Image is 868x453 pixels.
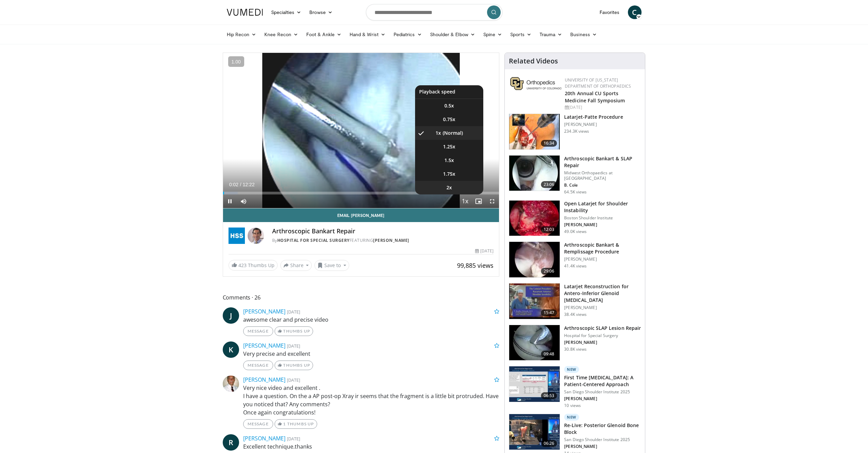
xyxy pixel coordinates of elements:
[223,208,499,222] a: Email [PERSON_NAME]
[272,237,494,244] div: By FEATURING
[243,326,273,336] a: Message
[541,226,557,233] span: 12:03
[443,143,455,150] span: 1.25x
[223,293,500,302] span: Comments 26
[243,384,500,417] p: Very nice video and excellent . I have a question. On the a AP post-op Xray ir seems that the fra...
[302,28,345,41] a: Foot & Ankle
[509,155,641,195] a: 23:06 Arthroscopic Bankart & SLAP Repair Midwest Orthopaedics at [GEOGRAPHIC_DATA] B. Cole 64.5K ...
[277,237,350,243] a: Hospital for Special Surgery
[564,129,589,134] p: 234.3K views
[564,215,641,221] p: Boston Shoulder Institute
[564,374,641,388] h3: First Time [MEDICAL_DATA]: A Patient-Centered Approach
[373,237,409,243] a: [PERSON_NAME]
[366,4,502,20] input: Search topics, interventions
[238,262,247,268] span: 423
[595,5,624,19] a: Favorites
[389,28,426,41] a: Pediatrics
[509,114,560,149] img: 617583_3.png.150x105_q85_crop-smart_upscale.jpg
[564,229,587,234] p: 49.0K views
[229,182,238,187] span: 0:02
[566,28,601,41] a: Business
[541,392,557,399] span: 06:53
[535,28,567,41] a: Trauma
[564,182,641,188] p: B. Cole
[509,414,560,450] img: 2e59e29d-bdcc-4baf-8fb4-1dabf10cfd0e.150x105_q85_crop-smart_upscale.jpg
[223,28,261,41] a: Hip Recon
[564,189,587,195] p: 64.5K views
[564,122,623,127] p: [PERSON_NAME]
[275,419,317,429] a: 1 Thumbs Up
[509,283,641,319] a: 15:47 Latarjet Reconstruction for Antero-Inferior Glenoid [MEDICAL_DATA] [PERSON_NAME] 38.4K views
[564,366,579,373] p: New
[564,325,641,332] h3: Arthroscopic SLAP Lesion Repair
[472,194,485,208] button: Enable picture-in-picture mode
[565,77,631,89] a: University of [US_STATE] Department of Orthopaedics
[541,181,557,188] span: 23:06
[280,260,312,271] button: Share
[458,194,472,208] button: Playback Rate
[243,442,500,451] p: Excellent technique.thanks
[509,283,560,319] img: 38708_0000_3.png.150x105_q85_crop-smart_upscale.jpg
[485,194,499,208] button: Fullscreen
[509,156,560,191] img: cole_0_3.png.150x105_q85_crop-smart_upscale.jpg
[243,308,285,315] a: [PERSON_NAME]
[287,309,300,315] small: [DATE]
[541,440,557,447] span: 06:26
[479,28,506,41] a: Spine
[564,444,641,449] p: [PERSON_NAME]
[287,377,300,383] small: [DATE]
[275,361,313,370] a: Thumbs Up
[223,341,239,358] span: K
[443,116,455,123] span: 0.75x
[237,194,250,208] button: Mute
[509,57,558,65] h4: Related Videos
[243,342,285,349] a: [PERSON_NAME]
[223,376,239,392] img: Avatar
[243,435,285,442] a: [PERSON_NAME]
[223,194,237,208] button: Pause
[287,436,300,442] small: [DATE]
[229,228,245,244] img: Hospital for Special Surgery
[564,396,641,401] p: [PERSON_NAME]
[509,366,641,408] a: 06:53 New First Time [MEDICAL_DATA]: A Patient-Centered Approach San Diego Shoulder Institute 202...
[565,90,625,104] a: 20th Annual CU Sports Medicine Fall Symposium
[243,419,273,429] a: Message
[443,171,455,177] span: 1.75x
[509,200,641,236] a: 12:03 Open Latarjet for Shoulder Instability Boston Shoulder Institute [PERSON_NAME] 49.0K views
[444,157,454,164] span: 1.5x
[564,257,641,262] p: [PERSON_NAME]
[509,242,641,278] a: 29:06 Arthroscopic Bankart & Remplissage Procedure [PERSON_NAME] 41.4K views
[457,261,494,269] span: 99,885 views
[509,114,641,150] a: 16:34 Latarjet-Patte Procedure [PERSON_NAME] 234.3K views
[564,200,641,214] h3: Open Latarjet for Shoulder Instability
[243,350,500,358] p: Very precise and excellent
[509,366,560,402] img: b6066b0e-d30b-4e45-b273-17a8f4ae7018.150x105_q85_crop-smart_upscale.jpg
[628,5,642,19] a: C
[475,248,494,254] div: [DATE]
[509,201,560,236] img: 944938_3.png.150x105_q85_crop-smart_upscale.jpg
[223,434,239,451] a: R
[564,403,581,408] p: 10 views
[564,312,587,317] p: 38.4K views
[444,102,454,109] span: 0.5x
[446,184,452,191] span: 2x
[223,192,499,194] div: Progress Bar
[564,305,641,310] p: [PERSON_NAME]
[283,421,286,426] span: 1
[506,28,535,41] a: Sports
[564,263,587,269] p: 41.4K views
[426,28,479,41] a: Shoulder & Elbow
[565,104,639,111] div: [DATE]
[564,437,641,442] p: San Diego Shoulder Institute 2025
[272,228,494,235] h4: Arthroscopic Bankart Repair
[243,361,273,370] a: Message
[305,5,337,19] a: Browse
[541,351,557,357] span: 09:48
[345,28,389,41] a: Hand & Wrist
[314,260,349,271] button: Save to
[564,389,641,395] p: San Diego Shoulder Institute 2025
[223,53,499,208] video-js: Video Player
[564,155,641,169] h3: Arthroscopic Bankart & SLAP Repair
[227,9,263,16] img: VuMedi Logo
